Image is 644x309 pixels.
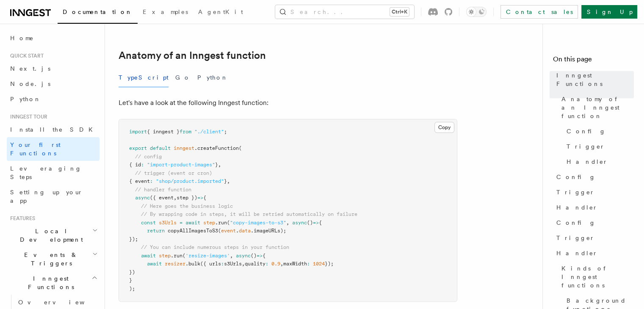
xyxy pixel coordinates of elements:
[556,173,596,181] span: Config
[265,261,268,267] span: :
[230,253,233,259] span: ,
[58,3,138,24] a: Documentation
[221,228,236,234] span: event
[553,200,634,215] a: Handler
[180,129,191,135] span: from
[227,220,230,226] span: (
[7,61,100,76] a: Next.js
[180,220,182,226] span: =
[215,162,218,168] span: }
[119,97,457,109] p: Let's have a look at the following Inngest function:
[7,30,100,46] a: Home
[553,246,634,261] a: Handler
[135,195,150,201] span: async
[581,5,637,19] a: Sign Up
[129,129,147,135] span: import
[7,227,92,244] span: Local Development
[10,165,82,180] span: Leveraging Steps
[200,261,221,267] span: ({ urls
[185,220,200,226] span: await
[7,185,100,208] a: Setting up your app
[280,261,283,267] span: ,
[174,145,194,151] span: inngest
[203,195,206,201] span: {
[10,141,61,157] span: Your first Functions
[553,230,634,246] a: Trigger
[141,162,144,168] span: :
[556,218,596,227] span: Config
[283,261,307,267] span: maxWidth
[558,91,634,124] a: Anatomy of an Inngest function
[236,228,239,234] span: .
[18,299,105,306] span: Overview
[224,178,227,184] span: }
[553,169,634,185] a: Config
[257,253,263,259] span: =>
[129,145,147,151] span: export
[239,145,242,151] span: (
[193,3,248,23] a: AgentKit
[194,145,239,151] span: .createFunction
[227,178,230,184] span: ,
[194,129,224,135] span: "./client"
[286,220,289,226] span: ,
[218,162,221,168] span: ,
[129,286,135,292] span: );
[135,187,191,193] span: // handler function
[7,137,100,161] a: Your first Functions
[185,253,230,259] span: 'resize-images'
[7,274,91,291] span: Inngest Functions
[63,8,133,15] span: Documentation
[251,253,257,259] span: ()
[203,220,215,226] span: step
[159,253,171,259] span: step
[230,220,286,226] span: "copy-images-to-s3"
[7,251,92,268] span: Events & Triggers
[221,261,224,267] span: :
[292,220,307,226] span: async
[556,71,634,88] span: Inngest Functions
[313,261,325,267] span: 1024
[7,113,47,120] span: Inngest tour
[275,5,414,19] button: Search...Ctrl+K
[556,188,595,196] span: Trigger
[556,203,598,212] span: Handler
[319,220,322,226] span: {
[10,96,41,102] span: Python
[558,261,634,293] a: Kinds of Inngest functions
[177,195,197,201] span: step })
[224,261,242,267] span: s3Urls
[147,129,180,135] span: { inngest }
[307,220,313,226] span: ()
[263,253,265,259] span: {
[563,124,634,139] a: Config
[567,142,605,151] span: Trigger
[10,189,83,204] span: Setting up your app
[325,261,334,267] span: });
[129,178,150,184] span: { event
[7,76,100,91] a: Node.js
[7,52,44,59] span: Quick start
[129,269,135,275] span: })
[563,139,634,154] a: Trigger
[135,170,212,176] span: // trigger (event or cron)
[147,162,215,168] span: "import-product-images"
[561,264,634,290] span: Kinds of Inngest functions
[553,54,634,68] h4: On this page
[174,195,177,201] span: ,
[7,91,100,107] a: Python
[156,178,224,184] span: "shop/product.imported"
[175,68,191,87] button: Go
[119,68,169,87] button: TypeScript
[185,261,200,267] span: .bulk
[129,277,132,283] span: }
[135,154,162,160] span: // config
[147,228,165,234] span: return
[553,215,634,230] a: Config
[165,261,185,267] span: resizer
[563,154,634,169] a: Handler
[150,178,153,184] span: :
[141,211,357,217] span: // By wrapping code in steps, it will be retried automatically on failure
[138,3,193,23] a: Examples
[197,195,203,201] span: =>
